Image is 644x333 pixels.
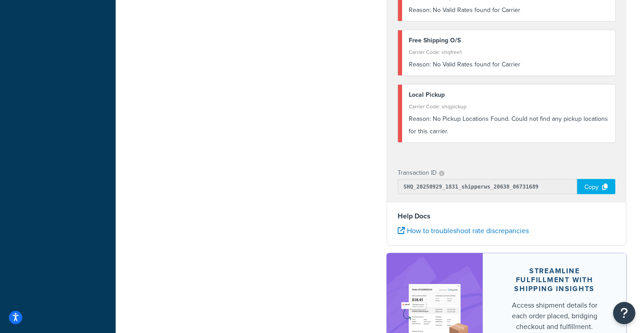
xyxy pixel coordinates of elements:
div: Streamline Fulfillment with Shipping Insights [504,266,605,293]
div: No Valid Rates found for Carrier [409,4,608,16]
div: No Valid Rates found for Carrier [409,58,608,71]
div: Local Pickup [409,89,608,101]
div: Free Shipping O/S [409,34,608,47]
div: Carrier Code: shqpickup [409,100,608,113]
button: Open Resource Center [613,302,635,324]
div: Carrier Code: shqfree1 [409,46,608,58]
div: Access shipment details for each order placed, bridging checkout and fulfillment. [504,300,605,332]
a: How to troubleshoot rate discrepancies [398,225,529,235]
span: Reason: [409,114,431,123]
p: Transaction ID [398,166,437,179]
span: Reason: [409,60,431,69]
div: No Pickup Locations Found. Could not find any pickup locations for this carrier. [409,113,608,138]
h4: Help Docs [398,210,615,221]
span: Reason: [409,5,431,15]
div: Copy [577,179,615,194]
